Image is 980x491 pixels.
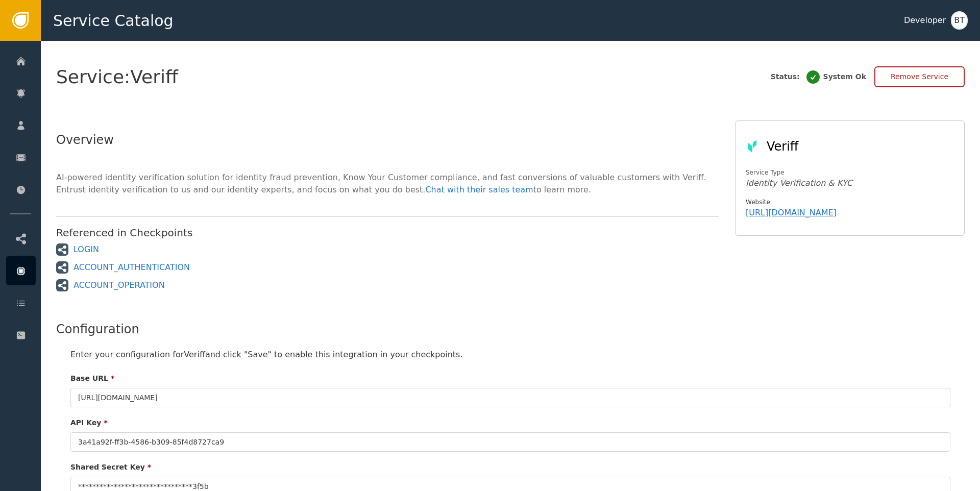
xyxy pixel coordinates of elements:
[746,198,954,207] div: Website
[746,208,837,217] a: [URL][DOMAIN_NAME]
[874,66,965,87] button: Remove Service
[746,177,954,189] div: Identity Verification & KYC
[70,373,114,384] label: Base URL
[73,261,190,274] a: ACCOUNT_AUTHENTICATION
[56,225,719,240] div: Referenced in Checkpoints
[70,418,108,428] label: API Key
[951,11,968,30] button: BT
[56,131,719,149] div: Overview
[53,9,174,32] span: Service Catalog
[73,243,99,256] a: LOGIN
[771,69,866,85] div: Status: System Ok
[746,168,954,177] div: Service Type
[70,349,950,361] div: Enter your configuration for Veriff and click "Save" to enable this integration in your checkpoints.
[56,173,706,194] span: AI-powered identity verification solution for identity fraud prevention, Know Your Customer compl...
[56,68,178,86] span: Service: Veriff
[425,185,533,194] a: Chat with their sales team
[56,320,965,338] div: Configuration
[70,462,151,473] label: Shared Secret Key
[73,279,165,291] a: ACCOUNT_OPERATION
[904,14,946,27] div: Developer
[767,137,954,156] div: Veriff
